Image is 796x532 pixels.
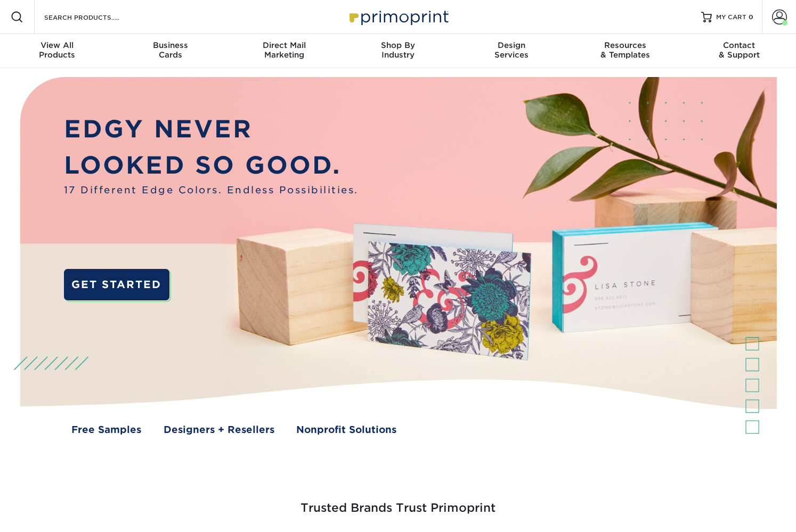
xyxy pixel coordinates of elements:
[64,269,169,300] a: GET STARTED
[64,111,359,147] p: EDGY NEVER
[71,423,141,437] a: Free Samples
[228,40,341,60] div: Marketing
[341,34,454,68] a: Shop ByIndustry
[228,34,341,68] a: Direct MailMarketing
[683,40,796,50] span: Contact
[64,148,359,183] p: LOOKED SO GOOD.
[568,34,682,68] a: Resources& Templates
[568,40,682,50] span: Resources
[716,13,746,22] span: MY CART
[64,183,359,198] span: 17 Different Edge Colors. Endless Possibilities.
[43,11,147,23] input: SEARCH PRODUCTS.....
[164,423,274,437] a: Designers + Resellers
[341,40,454,60] div: Industry
[683,40,796,60] div: & Support
[296,423,396,437] a: Nonprofit Solutions
[455,40,568,50] span: Design
[228,40,341,50] span: Direct Mail
[341,40,454,50] span: Shop By
[568,40,682,60] div: & Templates
[455,40,568,60] div: Services
[683,34,796,68] a: Contact& Support
[113,40,227,50] span: Business
[345,5,451,28] img: Primoprint
[749,13,753,21] span: 0
[113,34,227,68] a: BusinessCards
[113,40,227,60] div: Cards
[86,476,710,528] h3: Trusted Brands Trust Primoprint
[455,34,568,68] a: DesignServices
